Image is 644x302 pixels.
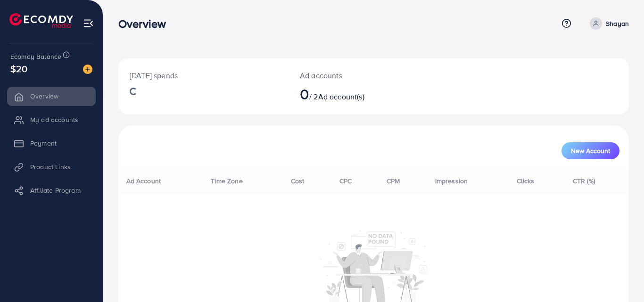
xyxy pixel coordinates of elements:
p: Ad accounts [300,70,405,81]
p: [DATE] spends [130,70,277,81]
span: New Account [571,147,610,154]
h2: / 2 [300,85,405,103]
button: New Account [561,142,619,159]
img: menu [83,18,94,29]
a: Shayan [586,17,629,30]
h3: Overview [118,17,173,31]
span: Ecomdy Balance [10,52,61,61]
span: $20 [10,62,27,75]
p: Shayan [606,18,629,29]
img: logo [9,13,73,28]
span: Ad account(s) [318,91,364,102]
img: image [83,65,92,74]
span: 0 [300,83,309,105]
